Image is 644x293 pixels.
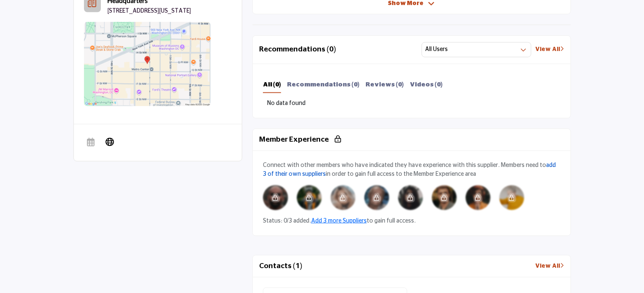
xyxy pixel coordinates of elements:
img: image [297,185,322,210]
div: Please rate 5 vendors to connect with members. [330,185,356,210]
img: Location Map [84,22,211,106]
a: View All [536,262,564,271]
b: Videos (0) [410,81,443,88]
a: View All [536,45,564,54]
img: image [432,185,457,210]
img: image [364,185,390,210]
h2: Recommendations (0) [259,45,336,54]
b: Reviews (0) [365,81,404,88]
span: No data found [267,99,306,108]
button: All Users [422,42,531,57]
h2: Member Experience [259,135,341,144]
img: image [499,185,525,210]
b: Recommendations (0) [287,81,360,88]
a: Add 3 more Suppliers [311,218,367,224]
div: Please rate 5 vendors to connect with members. [364,185,390,210]
b: All (0) [263,81,281,88]
div: Please rate 5 vendors to connect with members. [465,185,491,210]
h2: Contacts (1) [259,262,303,271]
img: image [398,185,423,210]
p: Status: 0/3 added. to gain full access. [263,217,560,226]
img: image [330,185,356,210]
div: Please rate 5 vendors to connect with members. [432,185,457,210]
div: Please rate 5 vendors to connect with members. [263,185,288,210]
img: image [263,185,288,210]
p: Connect with other members who have indicated they have experience with this supplier. Members ne... [263,161,560,179]
p: [STREET_ADDRESS][US_STATE] [108,7,191,16]
div: Please rate 5 vendors to connect with members. [398,185,423,210]
img: image [465,185,491,210]
h2: All Users [425,46,448,54]
div: Please rate 5 vendors to connect with members. [499,185,525,210]
div: Please rate 5 vendors to connect with members. [297,185,322,210]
